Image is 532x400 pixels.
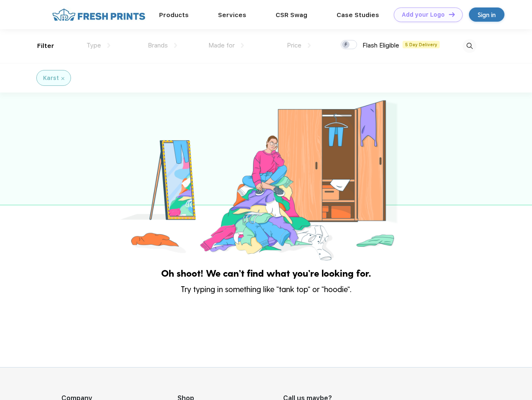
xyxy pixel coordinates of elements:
span: Price [287,42,301,49]
div: Karst [43,74,59,82]
div: Sign in [478,10,496,20]
span: Brands [148,42,168,49]
span: Made for [208,42,235,49]
span: Flash Eligible [362,42,399,49]
div: Filter [37,41,54,51]
img: dropdown.png [174,43,177,48]
img: DT [449,12,455,17]
a: Sign in [469,7,504,22]
img: dropdown.png [308,43,311,48]
div: Add your Logo [402,11,445,18]
a: Services [218,11,246,19]
a: Products [159,11,189,19]
img: fo%20logo%202.webp [50,7,148,22]
span: 5 Day Delivery [403,41,440,48]
a: CSR Swag [276,11,307,19]
img: desktop_search.svg [463,39,476,53]
img: dropdown.png [107,43,110,48]
img: filter_cancel.svg [61,77,64,80]
img: dropdown.png [241,43,244,48]
span: Type [86,42,101,49]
